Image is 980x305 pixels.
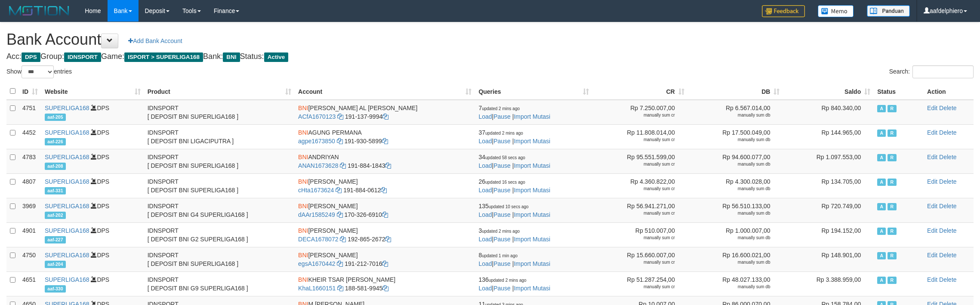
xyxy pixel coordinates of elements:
[382,138,388,145] a: Copy 1919305899 to clipboard
[485,131,523,136] span: updated 2 mins ago
[45,261,66,268] span: aaf-204
[514,211,550,218] a: Import Mutasi
[19,198,41,222] td: 3969
[295,149,475,173] td: ANDRIYAN 191-884-1843
[783,198,874,222] td: Rp 720.749,00
[493,211,511,218] a: Pause
[762,5,805,17] img: Feedback.jpg
[337,260,343,267] a: Copy egsA1670442 to clipboard
[877,105,886,112] span: Active
[888,252,896,259] span: Running
[939,252,956,259] a: Delete
[298,276,308,283] span: BNI
[19,247,41,271] td: 4750
[298,203,308,209] span: BNI
[867,5,910,17] img: panduan.png
[924,83,974,100] th: Action
[489,204,529,209] span: updated 10 secs ago
[783,173,874,198] td: Rp 134.705,00
[385,162,391,169] a: Copy 1918841843 to clipboard
[298,187,334,194] a: cHta1673624
[478,211,492,218] a: Load
[877,277,886,284] span: Active
[478,129,550,145] span: | |
[340,162,346,169] a: Copy ANAN1673628 to clipboard
[223,52,240,62] span: BNI
[596,112,675,118] div: manually sum cr
[6,4,72,17] img: MOTION_logo.png
[783,124,874,149] td: Rp 144.965,00
[478,252,518,259] span: 8
[688,222,783,247] td: Rp 1.000.007,00
[514,285,550,292] a: Import Mutasi
[45,203,89,209] a: SUPERLIGA168
[45,138,66,145] span: aaf-226
[596,186,675,192] div: manually sum cr
[592,124,688,149] td: Rp 11.808.014,00
[691,259,770,265] div: manually sum db
[783,271,874,296] td: Rp 3.388.959,00
[123,34,188,48] a: Add Bank Account
[874,83,924,100] th: Status
[478,276,526,283] span: 136
[144,173,295,198] td: IDNSPORT [ DEPOSIT BNI SUPERLIGA168 ]
[337,285,343,292] a: Copy KhaL1660151 to clipboard
[688,247,783,271] td: Rp 16.600.021,00
[298,227,308,234] span: BNI
[478,227,520,234] span: 3
[298,211,335,218] a: dAAr1585249
[482,229,520,234] span: updated 2 mins ago
[64,52,101,62] span: IDNSPORT
[478,154,525,160] span: 34
[478,285,492,292] a: Load
[19,222,41,247] td: 4901
[493,236,511,243] a: Pause
[783,247,874,271] td: Rp 148.901,00
[596,284,675,290] div: manually sum cr
[939,129,956,136] a: Delete
[592,222,688,247] td: Rp 510.007,00
[295,124,475,149] td: AGUNG PERMANA 191-930-5899
[298,105,308,111] span: BNI
[888,203,896,210] span: Running
[45,154,89,160] a: SUPERLIGA168
[939,276,956,283] a: Delete
[877,228,886,235] span: Active
[22,65,54,78] select: Showentries
[691,284,770,290] div: manually sum db
[514,187,550,194] a: Import Mutasi
[596,210,675,216] div: manually sum cr
[144,100,295,125] td: IDNSPORT [ DEPOSIT BNI SUPERLIGA168 ]
[478,138,492,145] a: Load
[596,235,675,241] div: manually sum cr
[927,154,937,160] a: Edit
[41,173,144,198] td: DPS
[927,276,937,283] a: Edit
[478,236,492,243] a: Load
[337,138,343,145] a: Copy agpe1673850 to clipboard
[45,276,89,283] a: SUPERLIGA168
[877,179,886,186] span: Active
[45,212,66,219] span: aaf-202
[688,124,783,149] td: Rp 17.500.049,00
[298,252,308,259] span: BNI
[298,260,335,267] a: egsA1670442
[337,211,343,218] a: Copy dAAr1585249 to clipboard
[514,236,550,243] a: Import Mutasi
[691,210,770,216] div: manually sum db
[783,100,874,125] td: Rp 840.340,00
[783,149,874,173] td: Rp 1.097.553,00
[478,178,550,194] span: | |
[45,129,89,136] a: SUPERLIGA168
[45,285,66,293] span: aaf-330
[382,113,388,120] a: Copy 1911379994 to clipboard
[592,100,688,125] td: Rp 7.250.007,00
[888,277,896,284] span: Running
[19,100,41,125] td: 4751
[482,253,518,258] span: updated 1 min ago
[688,173,783,198] td: Rp 4.300.028,00
[783,83,874,100] th: Saldo: activate to sort column ascending
[298,154,308,160] span: BNI
[295,83,475,100] th: Account: activate to sort column ascending
[298,162,338,169] a: ANAN1673628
